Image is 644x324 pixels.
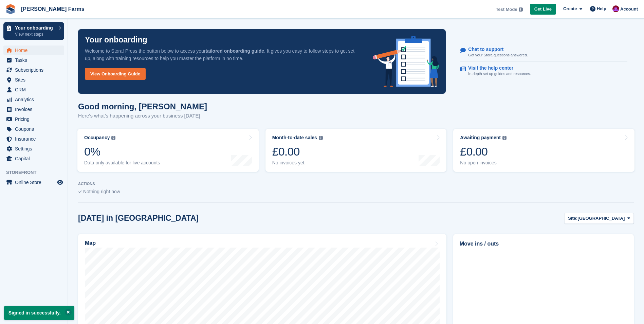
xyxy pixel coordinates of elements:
[373,36,439,87] img: onboarding-info-6c161a55d2c0e0a8cae90662b2fe09162a5109e8cc188191df67fb4f79e88e88.svg
[577,215,625,222] span: [GEOGRAPHIC_DATA]
[460,62,627,80] a: Visit the help center In-depth set up guides and resources.
[272,145,323,159] div: £0.00
[265,129,447,172] a: Month-to-date sales £0.00 No invoices yet
[3,22,64,40] a: Your onboarding View next steps
[460,43,627,62] a: Chat to support Get your Stora questions answered.
[3,114,64,124] a: menu
[15,178,56,187] span: Online Store
[77,129,259,172] a: Occupancy 0% Data only available for live accounts
[18,3,87,15] a: [PERSON_NAME] Farms
[15,25,55,30] p: Your onboarding
[460,240,627,248] h2: Move ins / outs
[85,68,146,80] a: View Onboarding Guide
[15,114,56,124] span: Pricing
[111,136,115,140] img: icon-info-grey-7440780725fd019a000dd9b08b2336e03edf1995a4989e88bcd33f0948082b44.svg
[3,178,64,187] a: menu
[15,134,56,144] span: Insurance
[3,75,64,85] a: menu
[468,65,526,71] p: Visit the help center
[78,102,207,111] h1: Good morning, [PERSON_NAME]
[85,47,362,62] p: Welcome to Stora! Press the button below to access your . It gives you easy to follow steps to ge...
[563,5,577,12] span: Create
[15,55,56,65] span: Tasks
[15,154,56,163] span: Capital
[3,85,64,94] a: menu
[15,105,56,114] span: Invoices
[530,4,556,15] a: Get Live
[84,160,160,166] div: Data only available for live accounts
[597,5,606,12] span: Help
[3,105,64,114] a: menu
[15,85,56,94] span: CRM
[468,52,528,58] p: Get your Stora questions answered.
[5,4,16,14] img: stora-icon-8386f47178a22dfd0bd8f6a31ec36ba5ce8667c1dd55bd0f319d3a0aa187defe.svg
[468,71,531,77] p: In-depth set up guides and resources.
[6,169,68,176] span: Storefront
[272,135,317,141] div: Month-to-date sales
[4,306,74,320] p: Signed in successfully.
[78,182,634,186] p: ACTIONS
[84,145,160,159] div: 0%
[15,144,56,154] span: Settings
[612,5,619,12] img: Oliver Atkinson
[83,189,120,194] span: Nothing right now
[496,6,517,13] span: Test Mode
[78,214,199,223] h2: [DATE] in [GEOGRAPHIC_DATA]
[15,31,55,37] p: View next steps
[3,154,64,163] a: menu
[205,48,264,54] strong: tailored onboarding guide
[3,95,64,104] a: menu
[534,6,552,13] span: Get Live
[519,7,523,12] img: icon-info-grey-7440780725fd019a000dd9b08b2336e03edf1995a4989e88bcd33f0948082b44.svg
[15,46,56,55] span: Home
[460,135,501,141] div: Awaiting payment
[3,144,64,154] a: menu
[620,6,638,13] span: Account
[453,129,634,172] a: Awaiting payment £0.00 No open invoices
[3,124,64,134] a: menu
[84,135,110,141] div: Occupancy
[319,136,323,140] img: icon-info-grey-7440780725fd019a000dd9b08b2336e03edf1995a4989e88bcd33f0948082b44.svg
[568,215,577,222] span: Site:
[3,55,64,65] a: menu
[85,36,147,44] p: Your onboarding
[3,65,64,75] a: menu
[78,191,82,193] img: blank_slate_check_icon-ba018cac091ee9be17c0a81a6c232d5eb81de652e7a59be601be346b1b6ddf79.svg
[15,75,56,85] span: Sites
[3,46,64,55] a: menu
[460,145,507,159] div: £0.00
[15,65,56,75] span: Subscriptions
[78,112,207,120] p: Here's what's happening across your business [DATE]
[15,124,56,134] span: Coupons
[15,95,56,104] span: Analytics
[3,134,64,144] a: menu
[564,213,634,224] button: Site: [GEOGRAPHIC_DATA]
[468,47,522,52] p: Chat to support
[85,240,96,246] h2: Map
[272,160,323,166] div: No invoices yet
[460,160,507,166] div: No open invoices
[56,178,64,186] a: Preview store
[502,136,507,140] img: icon-info-grey-7440780725fd019a000dd9b08b2336e03edf1995a4989e88bcd33f0948082b44.svg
